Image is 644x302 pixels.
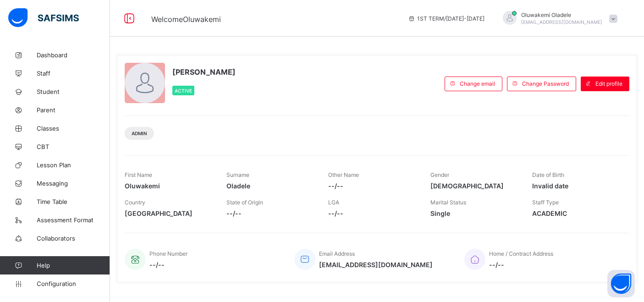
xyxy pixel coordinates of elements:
[37,70,110,77] span: Staff
[37,262,110,269] span: Help
[521,11,602,18] span: Oluwakemi Oladele
[37,88,110,95] span: Student
[489,261,553,269] span: --/--
[607,270,635,297] button: Open asap
[319,250,355,257] span: Email Address
[430,199,466,206] span: Marital Status
[37,216,110,224] span: Assessment Format
[489,250,553,257] span: Home / Contract Address
[149,250,187,257] span: Phone Number
[226,171,249,178] span: Surname
[37,51,110,59] span: Dashboard
[328,199,339,206] span: LGA
[37,143,110,150] span: CBT
[37,235,110,242] span: Collaborators
[430,171,449,178] span: Gender
[37,180,110,187] span: Messaging
[532,182,620,190] span: Invalid date
[460,80,495,87] span: Change email
[226,209,314,217] span: --/--
[328,171,359,178] span: Other Name
[8,8,79,27] img: safsims
[595,80,622,87] span: Edit profile
[125,199,145,206] span: Country
[430,209,518,217] span: Single
[175,88,192,93] span: Active
[328,182,416,190] span: --/--
[408,15,484,22] span: session/term information
[151,15,221,24] span: Welcome Oluwakemi
[532,199,559,206] span: Staff Type
[37,280,110,287] span: Configuration
[430,182,518,190] span: [DEMOGRAPHIC_DATA]
[522,80,569,87] span: Change Password
[149,261,187,269] span: --/--
[226,199,263,206] span: State of Origin
[132,131,147,136] span: Admin
[172,67,236,77] span: [PERSON_NAME]
[37,106,110,114] span: Parent
[37,198,110,205] span: Time Table
[125,182,213,190] span: Oluwakemi
[532,209,620,217] span: ACADEMIC
[37,125,110,132] span: Classes
[328,209,416,217] span: --/--
[319,261,433,269] span: [EMAIL_ADDRESS][DOMAIN_NAME]
[226,182,314,190] span: Oladele
[494,11,622,26] div: OluwakemiOladele
[125,171,152,178] span: First Name
[125,209,213,217] span: [GEOGRAPHIC_DATA]
[37,161,110,169] span: Lesson Plan
[521,19,602,25] span: [EMAIL_ADDRESS][DOMAIN_NAME]
[532,171,564,178] span: Date of Birth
